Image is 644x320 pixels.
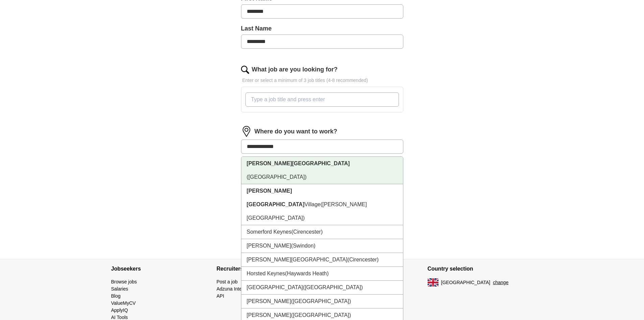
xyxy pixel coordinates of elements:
li: [GEOGRAPHIC_DATA] [241,281,403,295]
span: ([GEOGRAPHIC_DATA]) [247,174,307,180]
a: Adzuna Intelligence [217,286,258,292]
span: (Cirencester) [291,229,323,235]
label: Where do you want to work? [255,127,337,136]
img: UK flag [428,278,438,286]
a: Browse jobs [111,279,137,284]
li: [PERSON_NAME] [241,295,403,308]
span: (Swindon) [291,243,315,249]
li: [PERSON_NAME][GEOGRAPHIC_DATA] [241,253,403,267]
span: ([GEOGRAPHIC_DATA]) [291,298,351,304]
strong: [PERSON_NAME][GEOGRAPHIC_DATA] [247,188,305,207]
a: AI Tools [111,315,128,320]
img: search.png [241,66,249,74]
span: [GEOGRAPHIC_DATA] [441,279,491,286]
a: Salaries [111,286,128,292]
input: Type a job title and press enter [245,92,399,107]
span: ([GEOGRAPHIC_DATA]) [303,284,363,290]
li: Village [241,184,403,225]
button: change [493,279,508,286]
li: Somerford Keynes [241,225,403,239]
a: ValueMyCV [111,300,136,306]
a: Blog [111,293,121,299]
label: What job are you looking for? [252,65,338,74]
label: Last Name [241,24,403,33]
img: location.png [241,126,252,137]
span: ([GEOGRAPHIC_DATA]) [291,312,351,318]
a: Post a job [217,279,238,284]
li: Horsted Keynes [241,267,403,281]
strong: [PERSON_NAME][GEOGRAPHIC_DATA] [247,161,350,166]
a: ApplyIQ [111,307,128,313]
li: [PERSON_NAME] [241,239,403,253]
a: API [217,293,224,299]
h4: Country selection [428,259,533,278]
p: Enter or select a minimum of 3 job titles (4-8 recommended) [241,77,403,84]
span: (Haywards Heath) [285,271,329,276]
span: (Cirencester) [348,257,379,262]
